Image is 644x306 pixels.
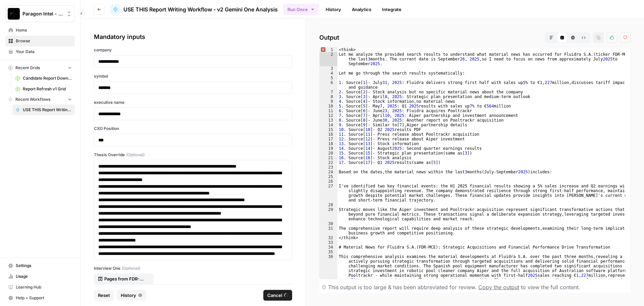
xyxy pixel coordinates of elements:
[320,137,337,141] div: 17
[320,207,337,221] div: 29
[320,47,337,52] div: 1
[320,118,337,123] div: 13
[320,151,337,156] div: 20
[320,132,337,137] div: 16
[94,152,292,158] label: Thesis Override
[94,32,292,42] div: Mandatory inputs
[23,75,72,81] span: Candidate Report Download Sheet
[320,250,337,254] div: 35
[16,49,72,55] span: Your Data
[320,66,337,71] div: 3
[5,63,75,73] button: Recent Grids
[16,295,72,301] span: Help + Support
[123,5,278,13] span: USE THIS Report Writing Workflow - v2 Gemini One Analysis
[320,52,337,66] div: 2
[320,160,337,165] div: 22
[320,245,337,250] div: 34
[320,203,337,207] div: 28
[320,127,337,132] div: 15
[121,292,136,299] span: History
[478,284,519,291] span: Copy the output
[5,260,75,271] a: Settings
[319,32,631,43] h2: Output
[110,4,278,15] a: USE THIS Report Writing Workflow - v2 Gemini One Analysis
[5,282,75,293] a: Learning Hub
[22,10,63,17] span: Paragon Intel - Bill / Ty / [PERSON_NAME] R&D
[283,4,319,15] button: Run Once
[5,293,75,303] button: Help + Support
[94,47,292,53] label: company
[8,8,20,20] img: Paragon Intel - Bill / Ty / Colby R&D Logo
[12,104,75,115] a: USE THIS Report Writing Workflow - v2 Gemini One Analysis
[5,25,75,36] a: Home
[320,47,326,52] span: Error, read annotations row 1
[320,226,337,235] div: 31
[320,184,337,203] div: 27
[320,240,337,245] div: 33
[320,123,337,127] div: 14
[94,265,292,271] label: Interview One
[94,126,292,132] label: CXO Position
[94,99,292,105] label: executive name
[320,113,337,118] div: 12
[15,96,50,102] span: Recent Workflows
[23,86,72,92] span: Report Refresh v1 Grid
[320,156,337,160] div: 21
[378,4,406,15] a: Integrate
[320,141,337,146] div: 18
[12,73,75,84] a: Candidate Report Download Sheet
[5,36,75,46] a: Browse
[320,76,337,80] div: 5
[15,65,40,71] span: Recent Grids
[117,290,146,301] button: History
[320,80,337,90] div: 6
[320,170,337,174] div: 24
[16,284,72,290] span: Learning Hub
[122,265,140,271] span: (Optional)
[320,94,337,99] div: 8
[320,174,337,179] div: 25
[5,5,75,22] button: Workspace: Paragon Intel - Bill / Ty / Colby R&D
[104,275,147,282] p: Pages from FDR-MCE_CEO [PERSON_NAME] 1.pdf
[263,290,292,301] button: Cancel
[320,179,337,184] div: 26
[320,108,337,113] div: 11
[16,263,72,269] span: Settings
[320,90,337,94] div: 7
[320,99,337,104] div: 9
[267,292,282,299] span: Cancel
[94,73,292,79] label: symbol
[320,71,337,76] div: 4
[322,4,345,15] a: History
[126,152,145,158] span: (Optional)
[320,221,337,226] div: 30
[320,104,337,108] div: 10
[348,4,375,15] a: Analytics
[320,254,337,292] div: 36
[94,290,114,301] button: Reset
[5,271,75,282] a: Usage
[5,94,75,104] button: Recent Workflows
[94,273,154,284] button: Pages from FDR-MCE_CEO [PERSON_NAME] 1.pdf
[328,283,580,291] div: This output is too large & has been abbreviated for review. to view the full content.
[320,235,337,240] div: 32
[320,146,337,151] div: 19
[16,27,72,33] span: Home
[12,84,75,94] a: Report Refresh v1 Grid
[98,292,110,299] span: Reset
[16,273,72,279] span: Usage
[23,107,72,113] span: USE THIS Report Writing Workflow - v2 Gemini One Analysis
[5,46,75,57] a: Your Data
[320,165,337,170] div: 23
[16,38,72,44] span: Browse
